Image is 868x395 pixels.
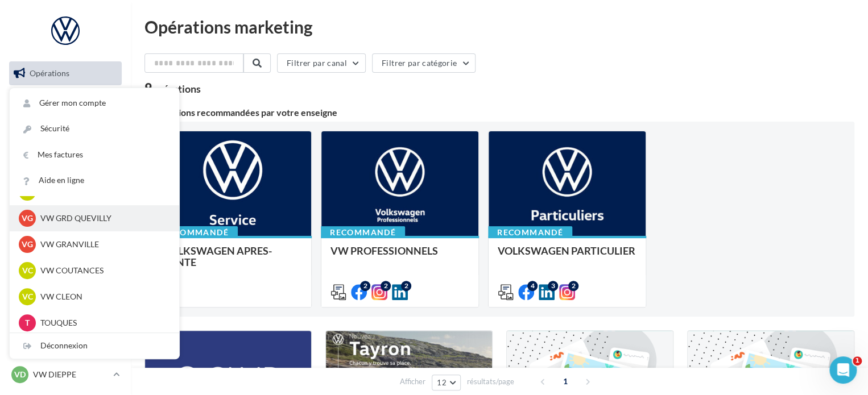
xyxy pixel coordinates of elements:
a: Médiathèque [7,203,124,227]
a: Sécurité [10,116,179,142]
p: TOUQUES [40,317,166,329]
button: Filtrer par catégorie [372,53,476,73]
p: VW COUTANCES [40,265,166,276]
button: Filtrer par canal [277,53,366,73]
div: 2 [568,281,578,291]
span: VOLKSWAGEN PARTICULIER [498,244,635,257]
span: VC [22,291,33,302]
p: VW GRD QUEVILLY [40,213,166,224]
div: 2 [360,281,370,291]
div: Recommandé [154,226,238,239]
span: VC [22,265,33,276]
span: 1 [853,356,862,365]
span: VG [22,239,33,250]
div: 3 [548,281,558,291]
a: VD VW DIEPPE [9,364,122,385]
div: 3 opérations recommandées par votre enseigne [144,108,854,117]
div: 2 [381,281,391,291]
a: Gérer mon compte [10,90,179,116]
span: VD [14,369,26,380]
a: Mes factures [10,142,179,168]
div: opérations [152,84,201,94]
span: Opérations [30,68,69,78]
span: 1 [556,372,574,390]
a: PLV et print personnalisable [7,260,124,294]
a: Campagnes [7,147,124,171]
span: VW PROFESSIONNELS [330,244,438,257]
a: Boîte de réception83 [7,90,124,114]
span: VG [22,213,33,224]
div: Recommandé [488,226,572,239]
a: Campagnes DataOnDemand [7,298,124,331]
a: Opérations [7,61,124,85]
div: Opérations marketing [144,18,854,35]
div: Recommandé [321,226,405,239]
p: VW GRANVILLE [40,239,166,250]
div: Déconnexion [10,333,179,359]
span: résultats/page [467,376,514,387]
div: 4 [527,281,538,291]
span: T [25,317,30,329]
span: 12 [437,378,447,387]
a: Contacts [7,176,124,199]
p: VW CLEON [40,291,166,302]
iframe: Intercom live chat [829,356,857,384]
span: VOLKSWAGEN APRES-VENTE [163,244,272,268]
div: 2 [401,281,411,291]
button: 12 [432,375,461,390]
a: Aide en ligne [10,168,179,193]
a: Calendrier [7,232,124,256]
span: Afficher [400,376,425,387]
div: 9 [144,82,201,94]
p: VW DIEPPE [33,369,109,380]
a: Visibilité en ligne [7,119,124,143]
